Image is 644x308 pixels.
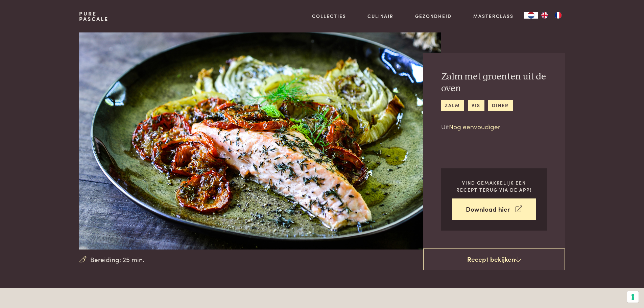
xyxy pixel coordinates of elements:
[524,12,538,19] a: NL
[452,198,536,220] a: Download hier
[524,12,538,19] div: Language
[627,291,639,303] button: Uw voorkeuren voor toestemming voor trackingtechnologieën
[79,32,440,250] img: Zalm met groenten uit de oven
[441,122,547,132] p: Uit
[415,13,452,20] a: Gezondheid
[452,179,536,193] p: Vind gemakkelijk een recept terug via de app!
[468,100,484,111] a: vis
[488,100,513,111] a: diner
[90,255,144,264] span: Bereiding: 25 min.
[312,13,346,20] a: Collecties
[551,12,565,19] a: FR
[524,12,565,19] aside: Language selected: Nederlands
[473,13,514,20] a: Masterclass
[423,248,565,270] a: Recept bekijken
[441,100,464,111] a: zalm
[441,71,547,94] h2: Zalm met groenten uit de oven
[367,13,393,20] a: Culinair
[538,12,565,19] ul: Language list
[538,12,551,19] a: EN
[449,122,500,131] a: Nog eenvoudiger
[79,11,109,22] a: PurePascale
